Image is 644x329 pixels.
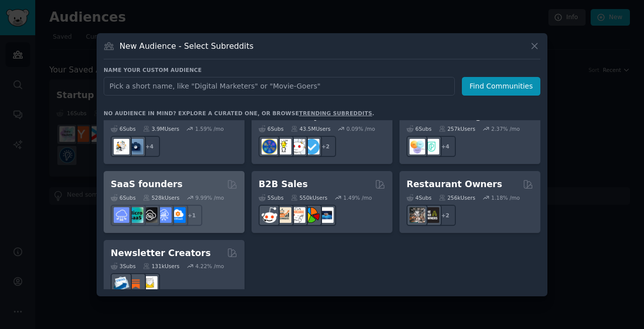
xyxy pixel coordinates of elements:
img: lifehacks [276,139,291,154]
h3: Name your custom audience [104,66,540,73]
img: restaurantowners [410,207,425,223]
div: 3.9M Users [143,125,180,132]
img: LifeProTips [262,139,277,154]
img: ProductManagement [410,139,425,154]
div: 257k Users [439,125,475,132]
div: 528k Users [143,194,180,201]
div: + 4 [139,136,160,157]
img: ProductMgmt [424,139,439,154]
div: No audience in mind? Explore a curated one, or browse . [104,110,374,117]
h2: Restaurant Owners [407,178,502,191]
h2: Newsletter Creators [111,247,211,260]
div: + 1 [181,205,202,226]
img: work [128,139,143,154]
div: 6 Sub s [111,194,136,201]
img: microsaas [128,207,143,223]
div: + 4 [435,136,456,157]
div: 43.5M Users [291,125,331,132]
div: 4.22 % /mo [195,263,224,270]
a: trending subreddits [299,110,372,116]
div: 3 Sub s [111,263,136,270]
div: 1.59 % /mo [195,125,224,132]
h2: B2B Sales [259,178,308,191]
button: Find Communities [462,77,540,96]
div: 1.18 % /mo [491,194,520,201]
div: 9.99 % /mo [195,194,224,201]
img: getdisciplined [304,139,319,154]
div: 0.09 % /mo [347,125,375,132]
img: Substack [128,276,143,292]
img: SaaS [114,207,129,223]
div: 1.49 % /mo [343,194,372,201]
img: NoCodeSaaS [142,207,157,223]
img: SaaSSales [156,207,172,223]
img: b2b_sales [290,207,305,223]
img: productivity [290,139,305,154]
img: B2BSaaS [170,207,186,223]
img: Emailmarketing [114,276,129,292]
div: 6 Sub s [111,125,136,132]
img: salestechniques [276,207,291,223]
input: Pick a short name, like "Digital Marketers" or "Movie-Goers" [104,77,455,96]
h2: SaaS founders [111,178,183,191]
div: + 2 [435,205,456,226]
div: 2.37 % /mo [491,125,520,132]
img: B_2_B_Selling_Tips [318,207,334,223]
div: + 2 [315,136,336,157]
div: 131k Users [143,263,180,270]
img: BarOwners [424,207,439,223]
div: 550k Users [291,194,328,201]
div: 6 Sub s [407,125,432,132]
img: B2BSales [304,207,319,223]
h3: New Audience - Select Subreddits [120,41,254,51]
img: Newsletters [142,276,157,292]
div: 256k Users [439,194,475,201]
img: RemoteJobs [114,139,129,154]
div: 4 Sub s [407,194,432,201]
img: sales [262,207,277,223]
div: 6 Sub s [259,125,284,132]
div: 5 Sub s [259,194,284,201]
